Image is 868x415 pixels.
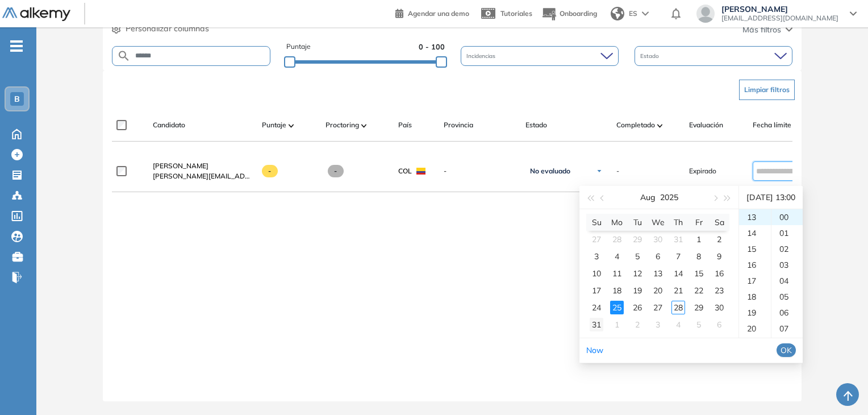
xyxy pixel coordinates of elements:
[648,231,668,248] td: 2025-07-30
[153,171,253,181] span: [PERSON_NAME][EMAIL_ADDRESS][DOMAIN_NAME]
[607,214,627,231] th: Mo
[739,209,771,225] div: 13
[739,337,771,352] div: 21
[692,267,706,280] div: 15
[629,9,637,19] span: ES
[771,289,803,305] div: 05
[466,52,498,60] span: Incidencias
[709,231,729,248] td: 2025-08-02
[712,301,726,314] div: 30
[739,241,771,257] div: 15
[586,282,607,299] td: 2025-08-17
[586,248,607,265] td: 2025-08-03
[627,214,648,231] th: Tu
[2,7,70,22] img: Logo
[590,284,603,297] div: 17
[692,301,706,314] div: 29
[395,6,469,19] a: Agendar una demo
[688,214,709,231] th: Fr
[688,231,709,248] td: 2025-08-01
[671,301,685,314] div: 28
[781,344,792,356] span: OK
[635,46,792,66] div: Estado
[771,225,803,241] div: 01
[688,265,709,282] td: 2025-08-15
[771,241,803,257] div: 02
[640,186,656,209] button: Aug
[398,166,412,176] span: COL
[771,273,803,289] div: 04
[631,301,644,314] div: 26
[262,165,278,177] span: -
[651,267,665,280] div: 13
[607,265,627,282] td: 2025-08-11
[610,250,624,263] div: 4
[651,233,665,246] div: 30
[586,299,607,316] td: 2025-08-24
[811,360,868,415] div: Widget de chat
[10,45,23,47] i: -
[668,316,688,333] td: 2025-09-04
[444,120,473,130] span: Provincia
[777,343,796,357] button: OK
[753,120,791,130] span: Fecha límite
[771,305,803,321] div: 06
[739,80,795,100] button: Limpiar filtros
[610,233,624,246] div: 28
[709,299,729,316] td: 2025-08-30
[739,257,771,273] div: 16
[668,299,688,316] td: 2025-08-28
[627,265,648,282] td: 2025-08-12
[739,305,771,321] div: 19
[709,248,729,265] td: 2025-08-09
[771,337,803,352] div: 08
[361,124,367,127] img: [missing "en.ARROW_ALT" translation]
[668,214,688,231] th: Th
[262,120,286,130] span: Puntaje
[671,250,685,263] div: 7
[607,231,627,248] td: 2025-07-28
[14,94,20,103] span: B
[688,248,709,265] td: 2025-08-08
[525,120,547,130] span: Estado
[500,9,532,18] span: Tutoriales
[648,299,668,316] td: 2025-08-27
[771,257,803,273] div: 03
[586,265,607,282] td: 2025-08-10
[692,233,706,246] div: 1
[668,265,688,282] td: 2025-08-14
[416,168,425,175] img: COL
[444,166,516,176] span: -
[596,168,603,175] img: Ícono de flecha
[631,233,644,246] div: 29
[408,9,469,18] span: Agendar una demo
[610,318,624,331] div: 1
[712,284,726,297] div: 23
[648,248,668,265] td: 2025-08-06
[688,282,709,299] td: 2025-08-22
[560,9,597,18] span: Onboarding
[541,2,597,26] button: Onboarding
[771,321,803,337] div: 07
[607,299,627,316] td: 2025-08-25
[648,214,668,231] th: We
[153,161,253,171] a: [PERSON_NAME]
[692,284,706,297] div: 22
[660,186,678,209] button: 2025
[640,52,661,60] span: Estado
[668,282,688,299] td: 2025-08-21
[811,360,868,415] iframe: Chat Widget
[289,124,294,127] img: [missing "en.ARROW_ALT" translation]
[689,166,716,176] span: Expirado
[739,273,771,289] div: 17
[657,124,663,127] img: [missing "en.ARROW_ALT" translation]
[607,282,627,299] td: 2025-08-18
[739,225,771,241] div: 14
[692,250,706,263] div: 8
[627,299,648,316] td: 2025-08-26
[117,49,131,63] img: SEARCH_ALT
[126,23,209,35] span: Personalizar columnas
[688,316,709,333] td: 2025-09-05
[631,267,644,280] div: 12
[651,250,665,263] div: 6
